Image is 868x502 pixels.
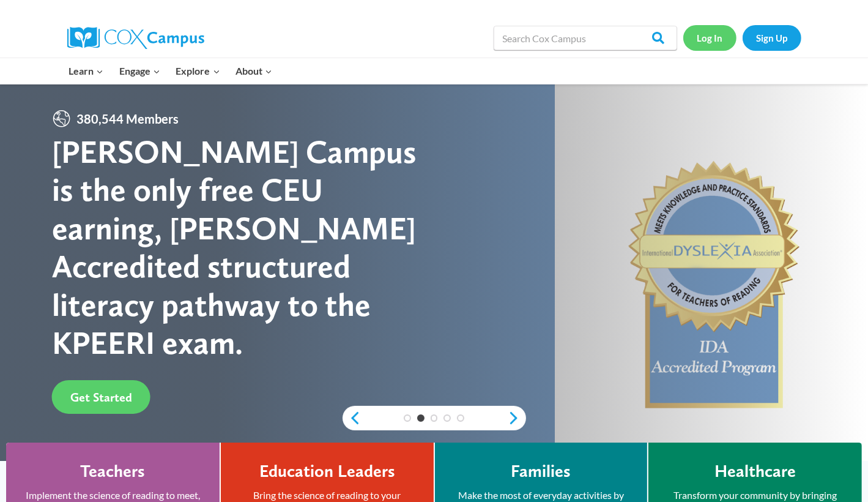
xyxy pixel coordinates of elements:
img: Cox Campus [67,27,204,49]
nav: Secondary Navigation [683,25,801,50]
button: Child menu of Explore [168,58,228,84]
div: content slider buttons [343,406,526,430]
a: 4 [443,414,451,422]
span: Get Started [70,390,132,405]
span: 380,544 Members [72,109,184,129]
button: Child menu of About [228,58,280,84]
h4: Teachers [80,461,145,482]
a: 3 [431,414,438,422]
button: Child menu of Engage [111,58,168,84]
h4: Healthcare [714,461,796,482]
a: Sign Up [743,25,801,50]
h4: Education Leaders [259,461,395,482]
a: 1 [404,414,411,422]
input: Search Cox Campus [494,26,677,50]
nav: Primary Navigation [61,58,280,84]
a: 5 [457,414,464,422]
a: previous [343,411,361,425]
h4: Families [511,461,571,482]
div: [PERSON_NAME] Campus is the only free CEU earning, [PERSON_NAME] Accredited structured literacy p... [52,133,434,362]
a: next [508,411,526,425]
button: Child menu of Learn [61,58,112,84]
a: 2 [417,414,425,422]
a: Get Started [52,380,150,414]
a: Log In [683,25,736,50]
